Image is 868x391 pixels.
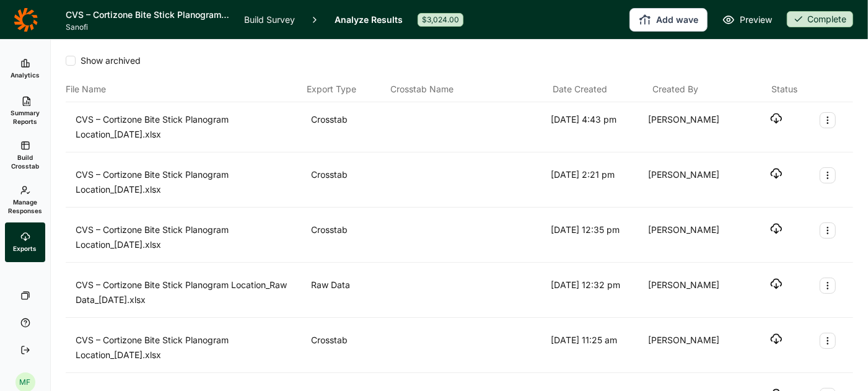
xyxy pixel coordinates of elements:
a: Analytics [5,49,45,89]
div: Status [771,82,797,97]
div: [PERSON_NAME] [648,222,740,252]
div: [PERSON_NAME] [648,333,740,362]
div: Crosstab [311,167,388,197]
button: Export Actions [820,167,836,183]
button: Add wave [629,8,708,32]
div: [PERSON_NAME] [648,167,740,197]
button: Download file [770,167,783,180]
div: [PERSON_NAME] [648,112,740,142]
button: Download file [770,333,783,345]
span: Preview [740,12,772,27]
button: Export Actions [820,333,836,349]
div: Complete [787,11,853,27]
div: CVS – Cortizone Bite Stick Planogram Location_[DATE].xlsx [76,222,306,252]
div: Export Type [307,82,385,97]
span: Summary Reports [10,108,40,126]
div: Crosstab [311,222,388,252]
div: [DATE] 2:21 pm [551,167,643,197]
div: [DATE] 11:25 am [551,333,643,362]
a: Build Crosstab [5,133,45,178]
h1: CVS – Cortizone Bite Stick Planogram Location [66,7,229,22]
span: Exports [14,244,37,253]
a: Preview [722,12,772,27]
div: CVS – Cortizone Bite Stick Planogram Location_Raw Data_[DATE].xlsx [76,278,306,307]
button: Export Actions [820,112,836,128]
a: Exports [5,222,45,262]
div: Raw Data [311,278,388,307]
button: Complete [787,11,853,29]
button: Download file [770,112,783,125]
div: [PERSON_NAME] [648,278,740,307]
span: Build Crosstab [10,153,40,170]
div: Date Created [553,82,648,97]
a: Summary Reports [5,89,45,133]
span: Show archived [76,55,141,67]
div: [DATE] 4:43 pm [551,112,643,142]
div: Crosstab [311,112,388,142]
div: Created By [652,82,747,97]
button: Download file [770,222,783,235]
span: Manage Responses [8,198,42,215]
div: Crosstab [311,333,388,362]
div: $3,024.00 [418,13,463,27]
div: [DATE] 12:32 pm [551,278,643,307]
button: Export Actions [820,222,836,239]
div: Crosstab Name [390,82,548,97]
button: Export Actions [820,278,836,294]
span: Analytics [11,71,40,79]
button: Download file [770,278,783,290]
a: Manage Responses [5,178,45,222]
div: File Name [66,82,302,97]
div: CVS – Cortizone Bite Stick Planogram Location_[DATE].xlsx [76,333,306,362]
span: Sanofi [66,22,229,32]
div: [DATE] 12:35 pm [551,222,643,252]
div: CVS – Cortizone Bite Stick Planogram Location_[DATE].xlsx [76,112,306,142]
div: CVS – Cortizone Bite Stick Planogram Location_[DATE].xlsx [76,167,306,197]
